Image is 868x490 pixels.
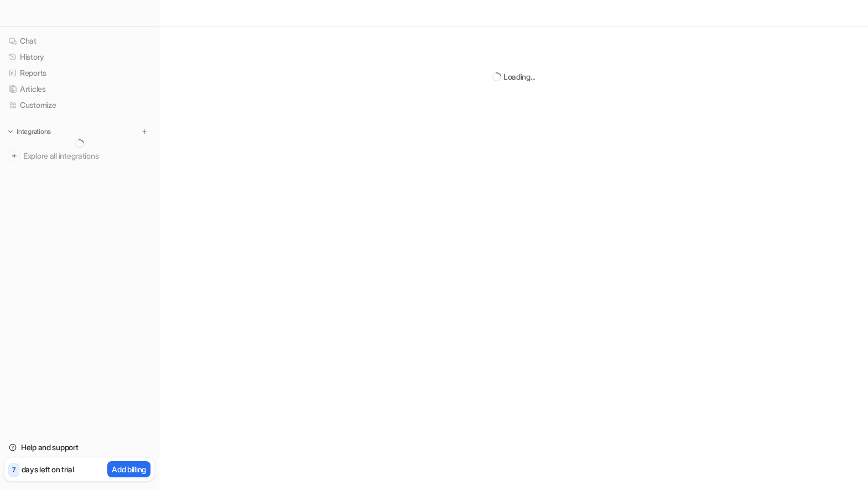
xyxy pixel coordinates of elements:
a: Help and support [4,440,154,455]
a: Customize [4,97,154,113]
img: explore all integrations [9,150,20,161]
a: Articles [4,81,154,97]
a: Reports [4,65,154,81]
a: History [4,49,154,65]
a: Explore all integrations [4,148,154,164]
a: Chat [4,33,154,49]
p: days left on trial [22,463,74,475]
span: Explore all integrations [23,147,150,165]
p: 7 [12,465,15,475]
img: expand menu [7,128,14,135]
div: Loading... [503,71,535,82]
button: Add billing [107,461,150,477]
button: Integrations [4,126,54,137]
p: Integrations [17,127,51,136]
p: Add billing [112,463,146,475]
img: menu_add.svg [141,128,148,135]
